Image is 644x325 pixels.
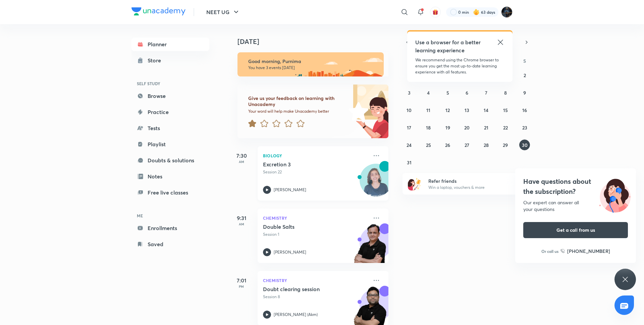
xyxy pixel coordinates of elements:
button: August 29, 2025 [500,140,511,150]
abbr: August 23, 2025 [522,124,527,131]
button: August 12, 2025 [442,105,453,115]
button: August 23, 2025 [519,122,530,133]
p: Your word will help make Unacademy better [248,109,346,114]
abbr: August 10, 2025 [407,107,412,113]
button: August 6, 2025 [462,87,472,98]
img: unacademy [352,223,388,270]
button: NEET UG [202,5,244,19]
button: August 19, 2025 [442,122,453,133]
p: [PERSON_NAME] (Akm) [274,312,318,318]
h6: Refer friends [428,177,511,184]
abbr: August 29, 2025 [503,142,508,148]
h4: [DATE] [237,38,395,46]
button: August 9, 2025 [519,87,530,98]
abbr: August 22, 2025 [503,124,508,131]
button: August 25, 2025 [423,140,434,150]
a: Practice [131,105,209,119]
p: Chemistry [263,276,368,284]
abbr: August 19, 2025 [445,124,450,131]
img: ttu_illustration_new.svg [594,176,636,213]
abbr: August 14, 2025 [484,107,488,113]
h6: ME [131,210,209,221]
img: streak [473,9,480,15]
img: Company Logo [131,7,185,15]
h6: SELF STUDY [131,78,209,89]
h6: Give us your feedback on learning with Unacademy [248,95,346,107]
abbr: August 13, 2025 [465,107,469,113]
a: [PHONE_NUMBER] [560,248,610,255]
a: Saved [131,237,209,251]
p: Biology [263,152,368,160]
abbr: August 7, 2025 [485,90,487,96]
p: Session 1 [263,231,368,237]
button: August 18, 2025 [423,122,434,133]
button: August 24, 2025 [404,140,415,150]
abbr: August 12, 2025 [445,107,450,113]
abbr: August 6, 2025 [466,90,468,96]
p: We recommend using the Chrome browser to ensure you get the most up-to-date learning experience w... [415,57,504,75]
p: AM [228,222,255,226]
abbr: August 21, 2025 [484,124,488,131]
a: Enrollments [131,221,209,235]
button: August 26, 2025 [442,140,453,150]
img: Purnima Sharma [501,6,513,18]
button: August 20, 2025 [462,122,472,133]
h4: Have questions about the subscription? [523,176,628,197]
button: Get a call from us [523,222,628,238]
a: Notes [131,170,209,183]
img: referral [408,177,421,191]
img: feedback_image [326,85,388,138]
button: August 4, 2025 [423,87,434,98]
a: Tests [131,121,209,135]
img: Avatar [360,167,392,200]
abbr: August 25, 2025 [426,142,431,148]
a: Free live classes [131,186,209,199]
button: August 14, 2025 [481,105,491,115]
p: PM [228,284,255,288]
button: August 28, 2025 [481,140,491,150]
div: Our expert can answer all your questions [523,199,628,213]
abbr: August 3, 2025 [408,90,411,96]
a: Store [131,54,209,67]
abbr: August 20, 2025 [464,124,470,131]
a: Playlist [131,138,209,151]
abbr: August 5, 2025 [446,90,449,96]
h6: Good morning, Purnima [248,58,378,64]
button: August 31, 2025 [404,157,415,168]
img: morning [237,52,384,76]
abbr: August 16, 2025 [522,107,527,113]
abbr: August 17, 2025 [407,124,411,131]
abbr: August 28, 2025 [484,142,489,148]
button: August 13, 2025 [462,105,472,115]
a: Planner [131,38,209,51]
p: Or call us [541,248,558,254]
p: [PERSON_NAME] [274,249,306,255]
p: AM [228,160,255,164]
h5: 7:01 [228,276,255,284]
abbr: August 26, 2025 [445,142,450,148]
a: Browse [131,89,209,103]
p: Session 22 [263,169,368,175]
button: August 21, 2025 [481,122,491,133]
button: August 30, 2025 [519,140,530,150]
button: August 2, 2025 [519,70,530,80]
abbr: August 9, 2025 [523,90,526,96]
h5: 7:30 [228,152,255,160]
a: Doubts & solutions [131,154,209,167]
p: Session 8 [263,294,368,300]
a: Company Logo [131,7,185,17]
abbr: August 4, 2025 [427,90,430,96]
h5: Use a browser for a better learning experience [415,38,482,54]
div: Store [148,56,165,64]
button: August 7, 2025 [481,87,491,98]
p: Win a laptop, vouchers & more [428,184,511,191]
button: August 17, 2025 [404,122,415,133]
h5: Doubt clearing session [263,286,346,292]
abbr: August 8, 2025 [504,90,507,96]
h5: Double Salts [263,223,346,230]
button: August 5, 2025 [442,87,453,98]
button: August 22, 2025 [500,122,511,133]
h5: 9:31 [228,214,255,222]
button: August 10, 2025 [404,105,415,115]
img: avatar [432,9,438,15]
